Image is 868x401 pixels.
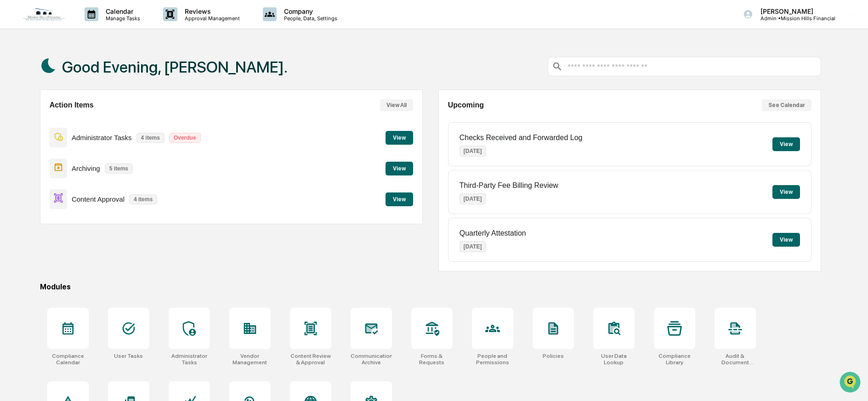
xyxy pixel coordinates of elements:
p: People, Data, Settings [277,15,342,22]
div: 🔎 [9,134,17,141]
div: Start new chat [31,70,151,79]
a: 🖐️Preclearance [6,112,63,129]
a: View [386,164,413,172]
button: View [386,162,413,175]
div: Compliance Calendar [47,353,89,366]
span: Preclearance [18,116,59,125]
p: Admin • Mission Hills Financial [753,15,835,22]
p: Reviews [177,7,244,15]
div: User Data Lookup [593,353,635,366]
p: [PERSON_NAME] [753,7,835,15]
button: View [772,185,800,199]
p: Quarterly Attestation [460,229,526,237]
button: View All [380,99,413,111]
div: Policies [543,353,564,359]
button: View [772,233,800,247]
p: [DATE] [460,241,486,252]
div: Vendor Management [229,353,271,366]
a: Powered byPylon [65,155,111,163]
a: 🗄️Attestations [63,112,118,129]
div: 🗄️ [67,117,74,124]
div: Compliance Library [654,353,695,366]
span: Data Lookup [18,133,58,142]
button: View [772,137,800,151]
p: Approval Management [177,15,244,22]
div: Audit & Document Logs [715,353,756,366]
p: Checks Received and Forwarded Log [460,134,583,142]
h2: Action Items [50,101,94,109]
p: [DATE] [460,193,486,204]
p: Calendar [98,7,145,15]
a: View [386,133,413,141]
p: Third-Party Fee Billing Review [460,181,558,190]
h1: Good Evening, [PERSON_NAME]. [62,58,288,76]
h2: Upcoming [448,101,484,109]
div: Modules [40,282,821,291]
p: Content Approval [72,195,125,203]
p: 4 items [136,133,165,143]
p: 4 items [129,194,157,204]
span: Attestations [76,116,114,125]
a: 🔎Data Lookup [6,130,62,146]
button: View [386,192,413,206]
div: People and Permissions [472,353,513,366]
div: Communications Archive [351,353,392,366]
p: Administrator Tasks [72,134,132,141]
p: [DATE] [460,146,486,157]
div: We're available if you need us! [31,79,116,87]
button: View [386,131,413,145]
div: User Tasks [114,353,143,359]
p: Overdue [169,133,201,143]
iframe: Open customer support [839,371,863,395]
p: Archiving [72,164,100,172]
img: 1746055101610-c473b297-6a78-478c-a979-82029cc54cd1 [9,70,26,87]
span: Pylon [91,156,111,163]
p: Manage Tasks [98,15,145,22]
button: See Calendar [762,99,811,111]
p: 5 items [105,164,133,174]
div: 🖐️ [9,117,17,124]
a: View [386,194,413,203]
img: logo [22,7,66,21]
div: Content Review & Approval [290,353,331,366]
p: Company [277,7,342,15]
button: Start new chat [156,73,167,84]
div: Forms & Requests [411,353,453,366]
div: Administrator Tasks [169,353,210,366]
p: How can we help? [9,19,167,34]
